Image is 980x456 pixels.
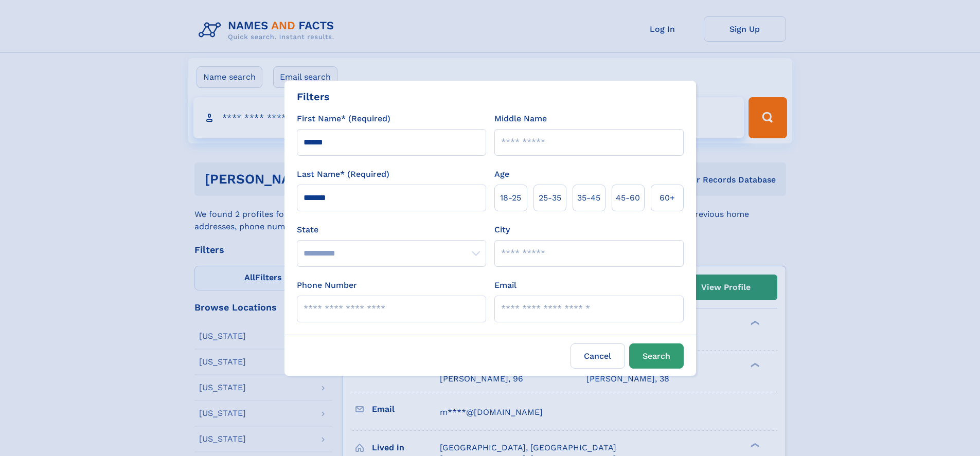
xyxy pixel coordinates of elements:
[629,343,684,369] button: Search
[297,113,390,125] label: First Name* (Required)
[577,192,600,204] span: 35‑45
[297,279,357,291] label: Phone Number
[660,192,675,204] span: 60+
[297,168,389,180] label: Last Name* (Required)
[494,224,510,236] label: City
[494,113,547,125] label: Middle Name
[297,224,486,236] label: State
[494,168,509,180] label: Age
[500,192,521,204] span: 18‑25
[494,279,516,291] label: Email
[539,192,561,204] span: 25‑35
[571,343,625,369] label: Cancel
[616,192,640,204] span: 45‑60
[297,89,330,104] div: Filters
